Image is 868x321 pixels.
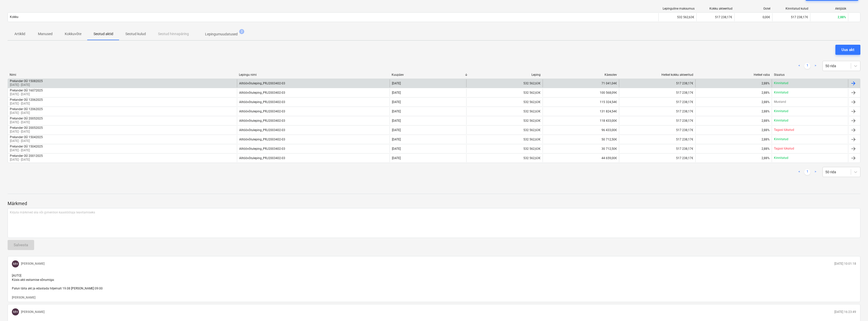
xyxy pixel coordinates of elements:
p: [DATE] - [DATE] [10,148,43,153]
span: 2,88% [762,147,770,151]
div: Prelander OÜ 15042025 [10,135,43,139]
p: [DATE] - [DATE] [10,92,43,96]
span: 2,88% [762,110,770,113]
a: Page 1 is your current page [804,169,810,175]
p: [PERSON_NAME] [21,262,44,266]
div: Nimi [10,73,235,77]
p: [PERSON_NAME] [21,310,44,314]
div: 30 712,50€ [543,145,619,153]
p: [DATE] - [DATE] [10,120,43,125]
div: 532 562,63€ [466,98,543,106]
p: [DATE] - [DATE] [10,111,43,115]
div: Prelander OÜ 20052025 [10,126,43,130]
div: Prelander OÜ 12062025 [10,107,43,111]
p: Lepingumuudatused [205,32,238,37]
div: 118 433,00€ [543,117,619,125]
p: [DATE] - [DATE] [10,139,43,143]
div: 532 562,63€ [466,117,543,125]
div: Hetkel kokku akteeritud [621,73,693,77]
div: [DATE] [392,138,401,141]
div: 532 562,63€ [466,107,543,115]
div: Leping [468,73,541,77]
div: 100 568,09€ [543,89,619,97]
span: 2,88% [762,100,770,104]
div: 517 238,17€ [619,98,695,106]
div: 131 824,54€ [543,107,619,115]
p: [DATE] - [DATE] [10,83,43,87]
div: 517 238,17€ [619,117,695,125]
div: Kinnitatud kulud [774,7,808,10]
div: [DATE] [392,147,401,151]
span: MH [13,310,18,314]
div: Hetkel vaba [697,73,770,77]
div: Alltöövõtuleping_PRJ2003402-03 [239,156,285,160]
p: [DATE] 16:23:49 [834,310,856,314]
div: Uus akt [841,46,854,53]
div: 532 562,63€ [466,154,543,162]
span: 2 [239,29,244,34]
div: [DATE] [392,100,401,104]
p: Kinnitatud [774,109,788,113]
p: Kinnitatud [774,118,788,123]
button: Uus akt [835,45,860,55]
span: 517 238,17€ [791,15,808,19]
div: 532 562,63€ [466,145,543,153]
p: Tagasi lükatud [774,146,794,151]
p: Seotud kulud [125,31,146,37]
div: [DATE] [392,82,401,85]
div: Vestlusvidin [843,297,868,321]
div: 517 238,17€ [619,89,695,97]
button: [PERSON_NAME] [12,295,35,300]
div: 532 562,63€ [658,13,696,21]
div: Prelander OÜ 15082025 [10,79,43,83]
span: [AUTO] Küsis akti esitamise sõnumiga: Palun täita akt ja edastada hiljemalt 19.08 [PERSON_NAME] 0... [12,274,103,290]
p: Kinnitatud [774,81,788,85]
div: [DATE] [392,128,401,132]
div: Kuupäev [392,73,464,77]
span: 2,88% [762,138,770,141]
div: Prelander OÜ 16072025 [10,89,43,92]
div: 517 238,17€ [619,154,695,162]
div: 517 238,17€ [619,107,695,115]
div: 96 433,00€ [543,126,619,134]
div: [DATE] [392,91,401,94]
p: [DATE] - [DATE] [10,158,43,162]
div: Alltöövõtuleping_PRJ2003402-03 [239,100,285,104]
div: Alltöövõtuleping_PRJ2003402-03 [239,138,285,141]
div: Prelander OÜ 12062025 [10,98,43,102]
div: 532 562,63€ [466,126,543,134]
p: Seotud aktid [94,31,113,37]
span: 2,88% [762,119,770,122]
div: Alltöövõtuleping_PRJ2003402-03 [239,147,285,151]
div: 532 562,63€ [466,135,543,143]
div: Prelander OÜ 20012025 [10,154,43,158]
a: Next page [812,63,818,69]
p: Artiklid [14,31,26,37]
a: Previous page [796,169,802,175]
div: [DATE] [392,110,401,113]
div: Lepinguline maksumus [661,7,695,10]
p: [DATE] - [DATE] [10,102,43,106]
div: 115 324,54€ [543,98,619,106]
a: Page 1 is your current page [804,63,810,69]
div: [DATE] [392,119,401,122]
p: [DATE] - [DATE] [10,130,43,134]
p: Kinnitatud [774,137,788,141]
div: Aktijääk [812,7,846,10]
span: 0,00€ [763,15,770,19]
div: Käesolev [545,73,617,77]
div: 532 562,63€ [466,79,543,87]
div: Märt Hanson [12,308,19,315]
div: Kokku akteeritud [699,7,732,10]
p: Kokkuvõte [65,31,81,37]
iframe: Chat Widget [843,297,868,321]
div: Prelander OÜ 20052025 [10,117,43,120]
span: 2,88% [762,128,770,132]
span: 2,88% [762,82,770,85]
p: Kokku [10,15,18,19]
p: Kinnitatud [774,156,788,160]
span: 2,88% [762,156,770,160]
div: [DATE] [392,156,401,160]
div: Staatus [774,73,846,77]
